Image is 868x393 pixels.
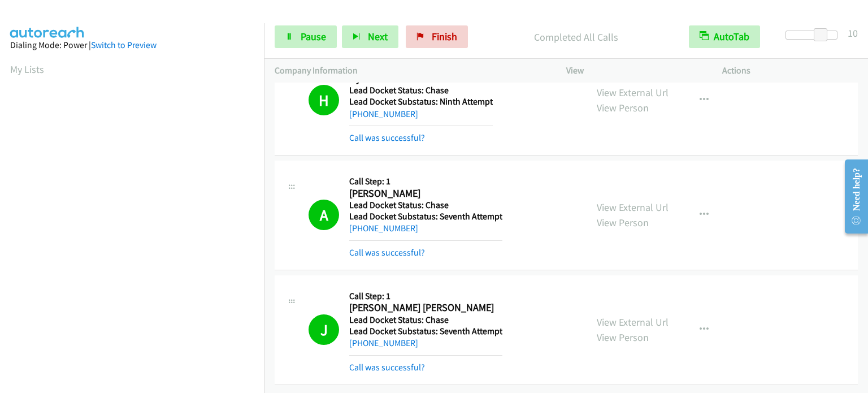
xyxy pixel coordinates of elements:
a: View External Url [597,201,669,214]
a: [PHONE_NUMBER] [349,338,418,348]
a: Call was successful? [349,132,425,143]
a: Pause [275,25,337,48]
h2: [PERSON_NAME] [349,187,502,200]
a: View External Url [597,86,669,99]
h5: Lead Docket Substatus: Seventh Attempt [349,211,502,222]
span: Pause [301,30,326,43]
p: Company Information [275,64,546,77]
a: My Lists [10,63,44,76]
a: [PHONE_NUMBER] [349,223,418,234]
a: Call was successful? [349,362,425,373]
button: Next [342,25,398,48]
h1: H [309,85,339,115]
span: Finish [432,30,457,43]
h5: Lead Docket Status: Chase [349,200,502,211]
a: Call was successful? [349,247,425,258]
a: Switch to Preview [91,40,157,50]
p: Actions [722,64,858,77]
h5: Call Step: 1 [349,291,502,302]
button: AutoTab [689,25,760,48]
div: Dialing Mode: Power | [10,38,254,52]
a: Finish [406,25,468,48]
h5: Lead Docket Status: Chase [349,314,502,326]
div: 10 [848,25,858,41]
a: View Person [597,331,649,344]
a: View Person [597,216,649,229]
h1: A [309,200,339,230]
h5: Lead Docket Substatus: Ninth Attempt [349,96,493,107]
h5: Lead Docket Status: Chase [349,85,493,96]
h5: Lead Docket Substatus: Seventh Attempt [349,326,502,337]
h1: J [309,314,339,345]
a: [PHONE_NUMBER] [349,109,418,119]
a: View Person [597,101,649,114]
p: View [566,64,702,77]
h2: [PERSON_NAME] [PERSON_NAME] [349,301,502,314]
iframe: Resource Center [836,152,868,241]
span: Next [368,30,388,43]
a: View External Url [597,316,669,329]
h5: Call Step: 1 [349,176,502,187]
p: Completed All Calls [483,29,669,45]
